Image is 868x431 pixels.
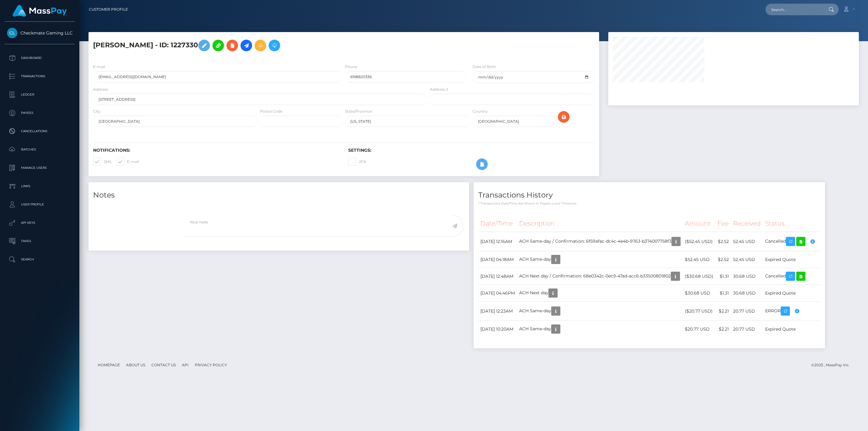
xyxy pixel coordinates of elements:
td: ACH Same-day [517,251,683,268]
th: Received [731,215,763,232]
td: [DATE] 04:46PM [478,285,517,302]
td: [DATE] 04:18AM [478,251,517,268]
img: Checkmate Gaming LLC [7,28,17,38]
td: $2.21 [715,321,731,338]
td: [DATE] 12:16AM [478,232,517,251]
a: API Keys [5,215,75,230]
a: API [179,360,191,370]
td: $30.68 USD [683,285,715,302]
h4: Notes [93,190,465,201]
th: Status [763,215,820,232]
td: ACH Next day [517,285,683,302]
td: ($20.77 USD) [683,302,715,321]
p: Cancellations [7,127,72,136]
th: Fee [715,215,731,232]
td: $2.21 [715,302,731,321]
a: Homepage [95,360,122,370]
p: API Keys [7,218,72,227]
td: 30.68 USD [731,285,763,302]
a: Privacy Policy [192,360,230,370]
td: Expired Quote [763,251,820,268]
a: Customer Profile [89,3,128,16]
a: Dashboard [5,50,75,66]
td: Expired Quote [763,321,820,338]
td: $1.31 [715,285,731,302]
p: Batches [7,145,72,154]
th: Amount [683,215,715,232]
a: Initiate Payout [241,40,252,51]
label: Date of Birth [472,64,496,70]
td: $2.52 [715,232,731,251]
p: Manage Users [7,163,72,172]
td: ($52.45 USD) [683,232,715,251]
a: Taxes [5,234,75,249]
td: $52.45 USD [683,251,715,268]
p: Ledger [7,90,72,99]
th: Date/Time [478,215,517,232]
label: Country [472,109,488,114]
td: $20.77 USD [683,321,715,338]
td: ACH Same-day / Confirmation: 6f59afac-dc4c-4e4b-9763-b374007758f3 [517,232,683,251]
input: Search... [765,4,823,15]
td: Expired Quote [763,285,820,302]
p: Taxes [7,237,72,246]
p: Dashboard [7,53,72,63]
h5: [PERSON_NAME] - ID: 1227330 [93,37,424,54]
td: [DATE] 12:23AM [478,302,517,321]
a: Manage Users [5,160,75,176]
label: State/Province [345,109,372,114]
label: 2FA [348,158,366,166]
td: Cancelled [763,268,820,285]
td: [DATE] 10:20AM [478,321,517,338]
td: 30.68 USD [731,268,763,285]
p: Search [7,255,72,264]
img: MassPay Logo [13,5,67,17]
td: ACH Same-day [517,302,683,321]
button: R04R04 - Invalid Account Number Structure [807,236,818,247]
td: ERROR [763,302,820,321]
label: City [93,109,100,114]
h6: Notifications: [93,148,339,153]
td: ACH Next day / Confirmation: 68e0342c-0ec9-47ad-acc6-b33500801802 [517,268,683,285]
a: User Profile [5,197,75,212]
div: © 2025 , MassPay Inc. [811,362,854,368]
td: $2.52 [715,251,731,268]
td: ($30.68 USD) [683,268,715,285]
h4: Transactions History [478,190,820,201]
td: [DATE] 12:48AM [478,268,517,285]
button: Compliance review required. Please provide a recent bank statement using the secure link provided... [791,305,803,317]
label: Address [93,87,108,92]
td: ACH Same-day [517,321,683,338]
a: Transactions [5,69,75,84]
p: Links [7,182,72,191]
p: User Profile [7,200,72,209]
td: 20.77 USD [731,321,763,338]
a: Payees [5,105,75,121]
label: SMS [93,158,111,166]
label: Postal Code [260,109,282,114]
td: $1.31 [715,268,731,285]
a: Links [5,179,75,194]
td: 52.45 USD [731,251,763,268]
p: Payees [7,108,72,118]
a: About Us [124,360,148,370]
a: Search [5,252,75,267]
h6: Settings: [348,148,594,153]
label: E-mail [116,158,139,166]
a: Contact Us [149,360,178,370]
td: 52.45 USD [731,232,763,251]
span: Checkmate Gaming LLC [5,30,75,36]
th: Description [517,215,683,232]
a: Cancellations [5,124,75,139]
a: Ledger [5,87,75,102]
label: Address 2 [430,87,448,92]
label: E-mail [93,64,105,70]
label: Phone [345,64,357,70]
a: Batches [5,142,75,157]
p: Transactions [7,72,72,81]
p: * Transactions date/time are shown in payee's local timezone [478,201,820,206]
td: 20.77 USD [731,302,763,321]
td: Cancelled [763,232,820,251]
